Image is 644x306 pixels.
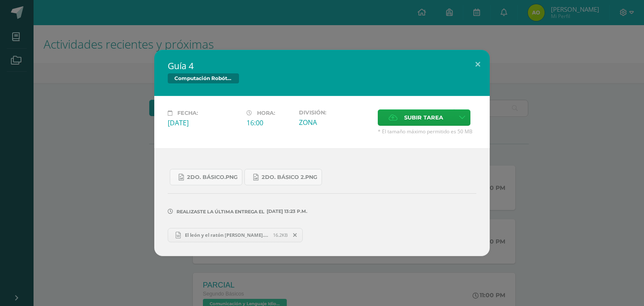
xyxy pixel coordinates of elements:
[177,209,265,215] span: Realizaste la última entrega el
[299,109,371,116] label: División:
[168,118,240,127] div: [DATE]
[247,118,292,127] div: 16:00
[288,231,302,240] span: Remover entrega
[177,110,198,116] span: Fecha:
[168,60,476,72] h2: Guía 4
[168,228,303,242] a: El león y el ratón [PERSON_NAME].docx 16.2KB
[187,174,238,181] span: 2do. Básico.png
[404,110,443,125] span: Subir tarea
[181,232,273,238] span: El león y el ratón [PERSON_NAME].docx
[265,211,307,212] span: [DATE] 13:23 p.m.
[299,118,371,127] div: ZONA
[244,169,322,185] a: 2do. Básico 2.png
[168,73,239,83] span: Computación Robótica
[466,50,490,78] button: Close (Esc)
[273,232,288,238] span: 16.2KB
[257,110,275,116] span: Hora:
[378,128,476,135] span: * El tamaño máximo permitido es 50 MB
[262,174,317,181] span: 2do. Básico 2.png
[170,169,242,185] a: 2do. Básico.png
